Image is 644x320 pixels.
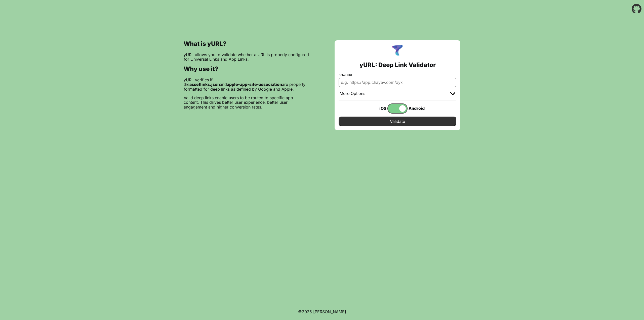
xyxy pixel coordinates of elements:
p: yURL allows you to validate whether a URL is properly configured for Universal Links and App Links. [184,52,309,62]
img: yURL Logo [391,44,404,57]
div: More Options [340,91,365,96]
img: chevron [450,92,455,95]
label: Enter URL [339,74,456,77]
footer: © [298,303,346,320]
p: Valid deep links enable users to be routed to specific app content. This drives better user exper... [184,95,309,109]
p: yURL verifies if the and are properly formatted for deep links as defined by Google and Apple. [184,78,309,91]
h2: Why use it? [184,65,309,73]
div: Android [408,105,428,112]
b: assetlinks.json [189,82,220,87]
b: apple-app-site-association [227,82,282,87]
div: iOS [367,105,387,112]
h2: yURL: Deep Link Validator [359,61,436,68]
h2: What is yURL? [184,40,309,47]
input: e.g. https://app.chayev.com/xyx [339,78,456,87]
input: Validate [339,117,456,126]
a: Michael Ibragimchayev's Personal Site [313,309,346,314]
span: 2025 [302,309,312,314]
